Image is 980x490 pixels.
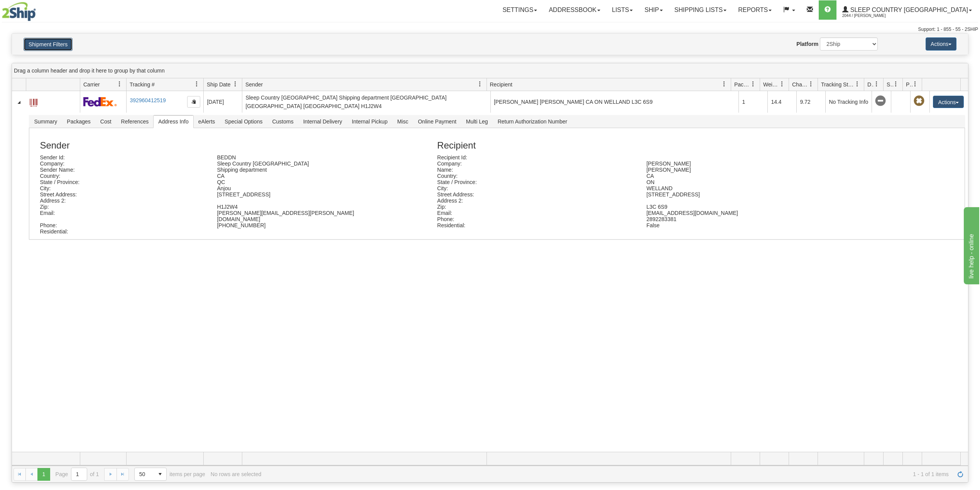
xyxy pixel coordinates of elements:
div: Email: [34,210,211,216]
a: Pickup Status filter column settings [909,78,922,91]
a: Collapse [15,98,23,106]
span: References [117,115,154,128]
span: Page sizes drop down [134,468,167,481]
a: Reports [732,0,777,20]
span: Summary [29,115,62,128]
button: Copy to clipboard [187,96,200,108]
div: Email: [431,210,640,216]
div: Address 2: [431,198,640,204]
span: Sender [245,81,263,88]
div: [EMAIL_ADDRESS][DOMAIN_NAME] [640,210,850,216]
div: False [640,222,850,228]
span: 1 - 1 of 1 items [267,471,949,477]
span: Pickup Status [906,81,912,88]
span: Customs [267,115,298,128]
div: QC [211,179,388,185]
a: Refresh [954,468,966,480]
div: Name: [431,167,640,173]
div: Country: [431,173,640,179]
div: City: [431,185,640,191]
div: CA [211,173,388,179]
span: Shipment Issues [887,81,893,88]
div: WELLAND [640,185,850,191]
span: Tracking Status [821,81,855,88]
div: Company: [431,161,640,167]
a: Shipping lists [669,0,732,20]
div: [PERSON_NAME] [640,161,850,167]
div: Sender Name: [34,167,211,173]
a: Shipment Issues filter column settings [889,78,902,91]
div: Sleep Country [GEOGRAPHIC_DATA] [211,161,388,167]
iframe: chat widget [962,206,979,284]
div: Street Address: [34,191,211,198]
div: Residential: [34,228,211,235]
td: [DATE] [203,91,242,113]
span: Return Authorization Number [493,115,572,128]
div: Street Address: [431,191,640,198]
a: Packages filter column settings [747,78,760,91]
div: ON [640,179,850,185]
span: Packages [734,81,750,88]
a: Weight filter column settings [776,78,789,91]
div: State / Province: [34,179,211,185]
label: Platform [796,40,818,48]
div: City: [34,185,211,191]
span: Multi Leg [461,115,493,128]
div: State / Province: [431,179,640,185]
span: Tracking # [130,81,155,88]
h3: Sender [40,140,437,150]
span: 2044 / [PERSON_NAME] [842,12,900,20]
div: Sender Id: [34,154,211,161]
div: [STREET_ADDRESS] [640,191,850,198]
div: Shipping department [211,167,388,173]
span: Online Payment [413,115,461,128]
span: select [154,468,166,480]
a: Sleep Country [GEOGRAPHIC_DATA] 2044 / [PERSON_NAME] [836,0,978,20]
div: [PERSON_NAME][EMAIL_ADDRESS][PERSON_NAME][DOMAIN_NAME] [211,210,388,222]
td: 14.4 [767,91,796,113]
a: Tracking Status filter column settings [851,78,864,91]
a: Ship [639,0,668,20]
span: Page 1 [37,468,50,480]
span: No Tracking Info [875,96,886,106]
span: Sleep Country [GEOGRAPHIC_DATA] [848,7,968,13]
div: [PERSON_NAME] [640,167,850,173]
div: Residential: [431,222,640,228]
span: Charge [792,81,808,88]
span: eAlerts [194,115,220,128]
span: 50 [139,470,149,478]
span: Recipient [490,81,512,88]
a: Sender filter column settings [473,78,487,91]
span: Carrier [83,81,100,88]
div: BEDDN [211,154,388,161]
div: Zip: [431,204,640,210]
a: Delivery Status filter column settings [870,78,883,91]
td: Sleep Country [GEOGRAPHIC_DATA] Shipping department [GEOGRAPHIC_DATA] [GEOGRAPHIC_DATA] [GEOGRAPH... [242,91,490,113]
a: Charge filter column settings [804,78,818,91]
a: Lists [606,0,639,20]
span: Page of 1 [56,468,99,481]
div: L3C 6S9 [640,204,850,210]
div: live help - online [6,5,71,14]
span: Address Info [154,115,193,128]
div: Phone: [34,222,211,228]
a: Settings [497,0,543,20]
span: Misc [392,115,413,128]
div: [STREET_ADDRESS] [211,191,388,198]
button: Shipment Filters [24,38,73,51]
div: Recipient Id: [431,154,640,161]
div: Phone: [431,216,640,222]
div: H1J2W4 [211,204,388,210]
div: [PHONE_NUMBER] [211,222,388,228]
span: Pickup Not Assigned [914,96,924,106]
div: 2892283381 [640,216,850,222]
span: Packages [62,115,95,128]
span: items per page [134,468,205,481]
span: Cost [96,115,116,128]
img: logo2044.jpg [2,2,36,21]
td: 9.72 [796,91,825,113]
button: Actions [933,96,964,108]
td: 1 [738,91,767,113]
div: Address 2: [34,198,211,204]
a: Ship Date filter column settings [229,78,242,91]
